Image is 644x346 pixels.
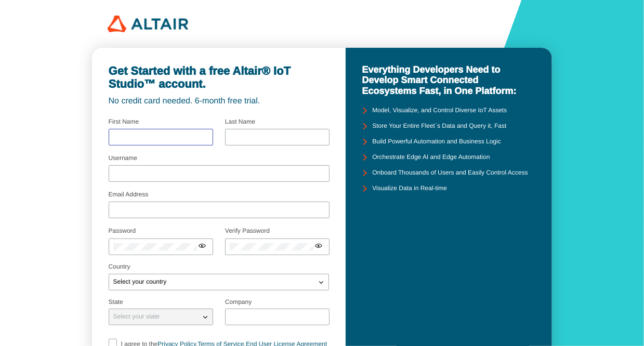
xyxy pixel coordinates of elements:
[109,227,136,234] label: Password
[372,154,490,161] unity-typography: Orchestrate Edge AI and Edge Automation
[372,169,528,177] unity-typography: Onboard Thousands of Users and Easily Control Access
[109,64,330,91] unity-typography: Get Started with a free Altair® IoT Studio™ account.
[372,107,507,114] unity-typography: Model, Visualize, and Control Diverse IoT Assets
[372,138,501,145] unity-typography: Build Powerful Automation and Business Logic
[372,185,447,192] unity-typography: Visualize Data in Real-time
[108,16,188,32] img: 320px-Altair_logo.png
[109,154,137,162] label: Username
[225,227,270,234] label: Verify Password
[109,191,149,198] label: Email Address
[372,123,506,130] unity-typography: Store Your Entire Fleet`s Data and Query it, Fast
[109,97,330,106] unity-typography: No credit card needed. 6-month free trial.
[362,64,535,97] unity-typography: Everything Developers Need to Develop Smart Connected Ecosystems Fast, in One Platform:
